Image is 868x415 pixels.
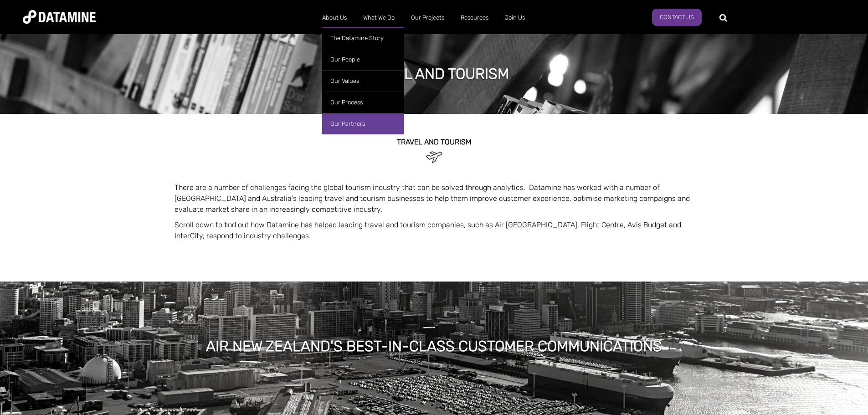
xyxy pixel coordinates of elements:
[206,336,662,356] h1: Air New Zealand's Best-in-class Customer Communications
[175,220,694,241] p: Scroll down to find out how Datamine has helped leading travel and tourism companies, such as Air...
[322,27,404,49] a: The Datamine Story
[322,92,404,113] a: Our Process
[322,113,404,134] a: Our Partners
[175,182,694,215] p: There are a number of challenges facing the global tourism industry that can be solved through an...
[355,6,403,30] a: What We Do
[322,49,404,70] a: Our People
[175,138,694,146] h2: TRAVEL and TOURISM
[652,9,702,26] a: Contact Us
[497,6,533,30] a: Join Us
[23,10,96,24] img: Datamine
[359,64,509,84] h1: travel and tourism
[403,6,452,30] a: Our Projects
[322,70,404,92] a: Our Values
[424,146,444,167] img: Travel & Tourism-1
[314,6,355,30] a: About Us
[452,6,497,30] a: Resources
